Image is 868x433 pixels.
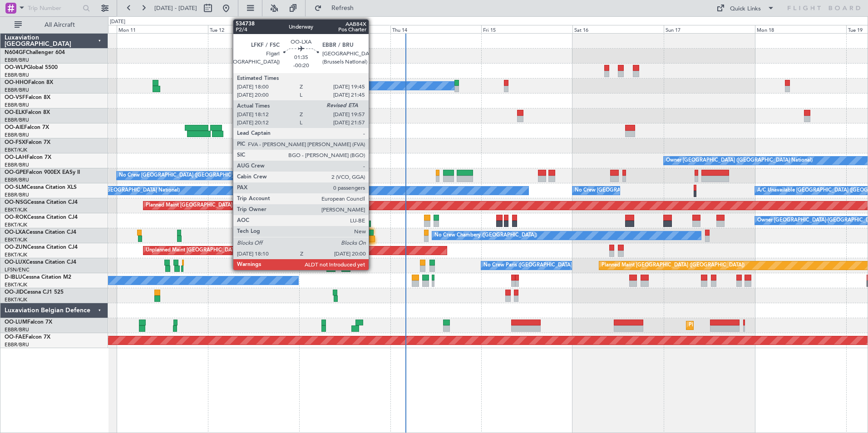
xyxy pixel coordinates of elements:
[5,57,29,64] a: EBBR/BRU
[483,259,573,272] div: No Crew Paris ([GEOGRAPHIC_DATA])
[5,200,27,205] span: OO-NSG
[5,236,27,243] a: EBKT/KJK
[5,155,26,160] span: OO-LAH
[5,320,52,325] a: OO-LUMFalcon 7X
[5,125,24,130] span: OO-AIE
[10,18,99,32] button: All Aircraft
[146,244,295,257] div: Unplanned Maint [GEOGRAPHIC_DATA] ([GEOGRAPHIC_DATA])
[237,79,316,93] div: A/C Unavailable Geneva (Cointrin)
[5,132,29,138] a: EBBR/BRU
[5,221,27,228] a: EBKT/KJK
[5,335,50,340] a: OO-FAEFalcon 7X
[5,110,50,115] a: OO-ELKFalcon 8X
[5,170,80,175] a: OO-GPEFalcon 900EX EASy II
[5,87,29,93] a: EBBR/BRU
[5,260,26,265] span: OO-LUX
[5,65,58,70] a: OO-WLPGlobal 5500
[5,275,22,280] span: D-IBLU
[24,22,96,28] span: All Aircraft
[5,95,50,100] a: OO-VSFFalcon 8X
[5,245,78,250] a: OO-ZUNCessna Citation CJ4
[5,192,29,198] a: EBBR/BRU
[5,275,71,280] a: D-IBLUCessna Citation M2
[5,335,25,340] span: OO-FAE
[5,230,26,235] span: OO-LXA
[5,341,29,348] a: EBBR/BRU
[208,25,299,33] div: Tue 12
[5,65,27,70] span: OO-WLP
[602,259,745,272] div: Planned Maint [GEOGRAPHIC_DATA] ([GEOGRAPHIC_DATA])
[755,25,846,33] div: Mon 18
[5,72,29,79] a: EBBR/BRU
[572,25,664,33] div: Sat 16
[5,290,64,295] a: OO-JIDCessna CJ1 525
[5,147,27,153] a: EBKT/KJK
[5,245,27,250] span: OO-ZUN
[5,260,76,265] a: OO-LUXCessna Citation CJ4
[154,4,197,12] span: [DATE] - [DATE]
[5,320,27,325] span: OO-LUM
[110,18,125,26] div: [DATE]
[117,25,208,33] div: Mon 11
[390,25,482,33] div: Thu 14
[5,125,49,130] a: OO-AIEFalcon 7X
[575,184,727,197] div: No Crew [GEOGRAPHIC_DATA] ([GEOGRAPHIC_DATA] National)
[5,162,29,168] a: EBBR/BRU
[5,266,30,273] a: LFSN/ENC
[5,50,26,55] span: N604GF
[664,25,755,33] div: Sun 17
[5,80,53,85] a: OO-HHOFalcon 8X
[5,50,65,55] a: N604GFChallenger 604
[666,154,813,167] div: Owner [GEOGRAPHIC_DATA] ([GEOGRAPHIC_DATA] National)
[5,155,51,160] a: OO-LAHFalcon 7X
[481,25,572,33] div: Fri 15
[689,319,853,332] div: Planned Maint [GEOGRAPHIC_DATA] ([GEOGRAPHIC_DATA] National)
[5,177,29,183] a: EBBR/BRU
[434,229,537,242] div: No Crew Chambery ([GEOGRAPHIC_DATA])
[5,110,25,115] span: OO-ELK
[5,230,76,235] a: OO-LXACessna Citation CJ4
[5,117,29,123] a: EBBR/BRU
[5,281,27,288] a: EBKT/KJK
[310,1,365,15] button: Refresh
[5,185,77,190] a: OO-SLMCessna Citation XLS
[299,25,390,33] div: Wed 13
[5,140,25,145] span: OO-FSX
[5,290,24,295] span: OO-JID
[146,199,289,212] div: Planned Maint [GEOGRAPHIC_DATA] ([GEOGRAPHIC_DATA])
[119,169,271,182] div: No Crew [GEOGRAPHIC_DATA] ([GEOGRAPHIC_DATA] National)
[5,170,26,175] span: OO-GPE
[5,140,50,145] a: OO-FSXFalcon 7X
[5,200,78,205] a: OO-NSGCessna Citation CJ4
[324,5,362,11] span: Refresh
[5,185,26,190] span: OO-SLM
[5,215,78,220] a: OO-ROKCessna Citation CJ4
[5,95,25,100] span: OO-VSF
[730,5,761,14] div: Quick Links
[5,326,29,333] a: EBBR/BRU
[5,207,27,213] a: EBKT/KJK
[5,215,27,220] span: OO-ROK
[5,80,28,85] span: OO-HHO
[5,251,27,258] a: EBKT/KJK
[5,102,29,108] a: EBBR/BRU
[275,214,421,227] div: Unplanned Maint [GEOGRAPHIC_DATA]-[GEOGRAPHIC_DATA]
[28,1,80,15] input: Trip Number
[712,1,779,15] button: Quick Links
[5,296,27,303] a: EBKT/KJK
